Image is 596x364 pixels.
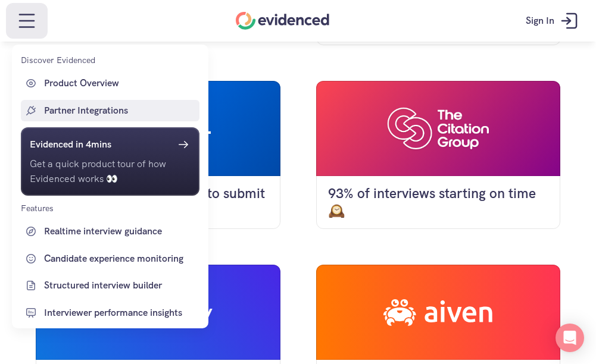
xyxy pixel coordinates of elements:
p: Interviewer performance insights [44,305,196,321]
p: Structured interview builder [44,278,196,293]
a: Partner Integrations [21,100,199,121]
p: Get a quick product tour of how Evidenced works 👀 [30,156,191,187]
a: Product Overview [21,73,199,94]
h6: Evidenced in 4mins [30,137,111,152]
p: Partner Integrations [44,103,196,118]
a: Structured interview builder [21,275,199,296]
a: Realtime interview guidance [21,221,199,242]
p: Realtime interview guidance [44,224,196,239]
p: Candidate experience monitoring [44,251,196,266]
div: Open Intercom Messenger [556,324,584,352]
a: Evidenced in 4minsGet a quick product tour of how Evidenced works 👀 [21,127,199,196]
p: Features [21,202,54,215]
p: Product Overview [44,76,196,91]
a: Interviewer performance insights [21,302,199,324]
p: Discover Evidenced [21,54,95,67]
a: Candidate experience monitoring [21,248,199,269]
